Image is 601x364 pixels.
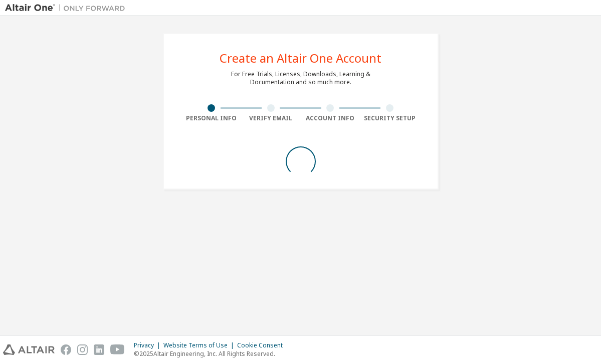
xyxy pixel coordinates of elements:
[3,344,55,355] img: altair_logo.svg
[134,341,163,349] div: Privacy
[220,52,381,64] div: Create an Altair One Account
[231,70,370,86] div: For Free Trials, Licenses, Downloads, Learning & Documentation and so much more.
[61,344,71,355] img: facebook.svg
[182,114,242,122] div: Personal Info
[5,3,130,13] img: Altair One
[94,344,104,355] img: linkedin.svg
[241,114,301,122] div: Verify Email
[237,341,289,349] div: Cookie Consent
[163,341,237,349] div: Website Terms of Use
[301,114,360,122] div: Account Info
[134,349,289,358] p: © 2025 Altair Engineering, Inc. All Rights Reserved.
[110,344,125,355] img: youtube.svg
[77,344,88,355] img: instagram.svg
[360,114,420,122] div: Security Setup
